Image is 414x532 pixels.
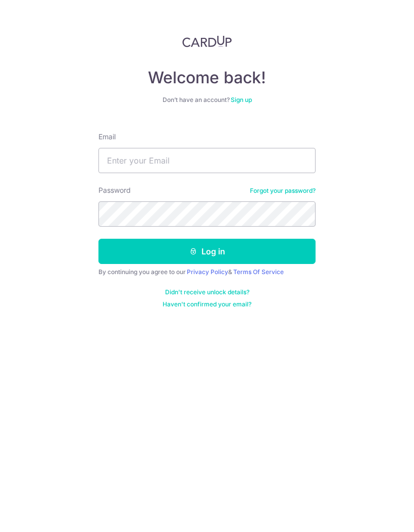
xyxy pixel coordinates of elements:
div: By continuing you agree to our & [98,268,316,276]
h4: Welcome back! [98,68,316,88]
a: Haven't confirmed your email? [163,300,251,308]
label: Email [98,132,116,142]
img: CardUp Logo [182,35,232,47]
div: Don’t have an account? [98,96,316,104]
a: Privacy Policy [187,268,228,276]
a: Didn't receive unlock details? [165,288,249,296]
button: Log in [98,239,316,264]
a: Terms Of Service [233,268,284,276]
label: Password [98,185,131,195]
input: Enter your Email [98,148,316,173]
a: Sign up [231,96,252,103]
a: Forgot your password? [250,187,316,195]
